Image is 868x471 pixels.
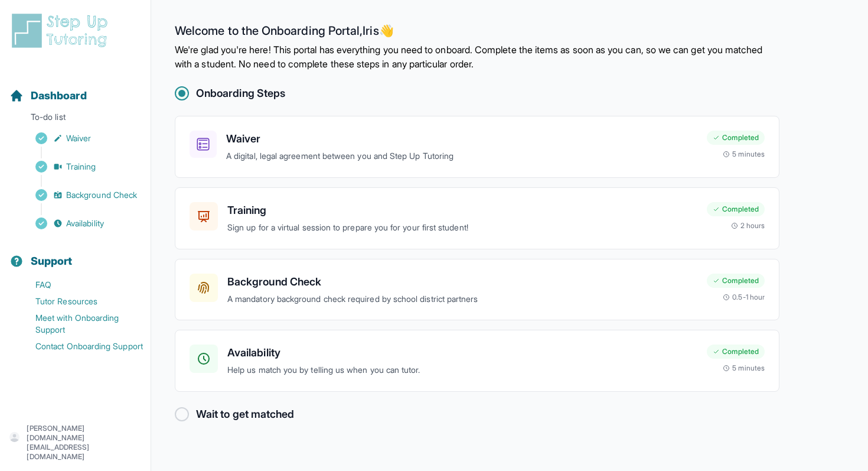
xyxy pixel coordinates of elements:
[196,406,294,423] h2: Wait to get matched
[731,221,765,230] div: 2 hours
[227,221,697,235] p: Sign up for a virtual session to prepare you for your first student!
[175,330,779,392] a: AvailabilityHelp us match you by telling us when you can tutor.Completed5 minutes
[707,274,765,288] div: Completed
[175,187,779,249] a: TrainingSign up for a virtual session to prepare you for your first student!Completed2 hours
[707,345,765,359] div: Completed
[175,43,779,71] p: We're glad you're here! This portal has everything you need to onboard. Complete the items as soo...
[66,161,96,173] span: Training
[5,234,146,274] button: Support
[66,217,104,229] span: Availability
[226,131,697,147] h3: Waiver
[27,424,141,462] p: [PERSON_NAME][DOMAIN_NAME][EMAIL_ADDRESS][DOMAIN_NAME]
[707,131,765,145] div: Completed
[9,424,141,462] button: [PERSON_NAME][DOMAIN_NAME][EMAIL_ADDRESS][DOMAIN_NAME]
[9,338,151,355] a: Contact Onboarding Support
[175,116,779,178] a: WaiverA digital, legal agreement between you and Step Up TutoringCompleted5 minutes
[227,293,697,306] p: A mandatory background check required by school district partners
[66,132,91,144] span: Waiver
[723,150,765,159] div: 5 minutes
[9,12,115,50] img: logo
[227,363,697,377] p: Help us match you by telling us when you can tutor.
[9,215,151,232] a: Availability
[723,293,765,302] div: 0.5-1 hour
[31,253,73,269] span: Support
[9,87,87,104] a: Dashboard
[9,293,151,310] a: Tutor Resources
[5,111,146,128] p: To-do list
[9,310,151,338] a: Meet with Onboarding Support
[175,259,779,321] a: Background CheckA mandatory background check required by school district partnersCompleted0.5-1 hour
[723,363,765,373] div: 5 minutes
[196,85,285,102] h2: Onboarding Steps
[226,150,697,163] p: A digital, legal agreement between you and Step Up Tutoring
[227,345,697,361] h3: Availability
[9,158,151,175] a: Training
[707,202,765,216] div: Completed
[31,87,87,104] span: Dashboard
[9,130,151,147] a: Waiver
[66,189,137,201] span: Background Check
[9,187,151,203] a: Background Check
[227,274,697,290] h3: Background Check
[175,24,779,43] h2: Welcome to the Onboarding Portal, Iris 👋
[9,277,151,293] a: FAQ
[5,69,146,109] button: Dashboard
[227,202,697,219] h3: Training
